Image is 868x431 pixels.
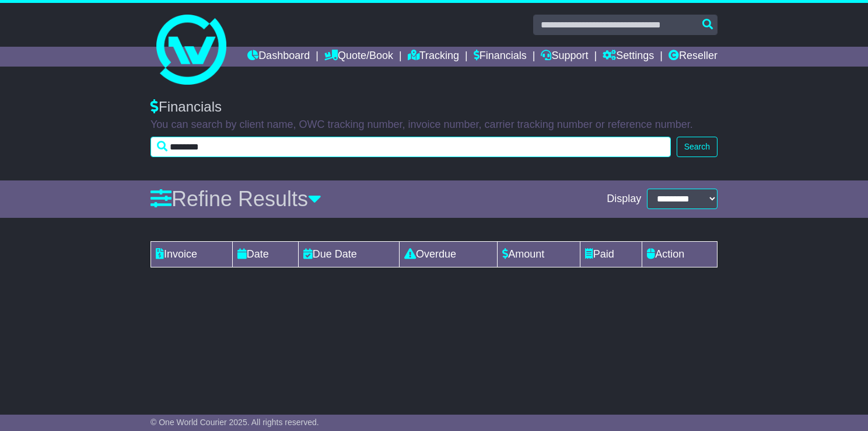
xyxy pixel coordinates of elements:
td: Action [642,241,717,267]
a: Dashboard [247,47,310,67]
td: Overdue [399,241,497,267]
td: Due Date [298,241,399,267]
td: Paid [580,241,642,267]
td: Amount [498,241,580,267]
div: Financials [150,99,717,116]
a: Settings [603,47,654,67]
a: Support [541,47,588,67]
p: You can search by client name, OWC tracking number, invoice number, carrier tracking number or re... [150,119,717,131]
span: © One World Courier 2025. All rights reserved. [150,418,319,427]
a: Financials [474,47,527,67]
button: Search [677,137,717,157]
a: Refine Results [150,187,321,211]
td: Date [232,241,298,267]
span: Display [607,193,641,206]
a: Reseller [668,47,717,67]
a: Tracking [408,47,459,67]
td: Invoice [151,241,233,267]
a: Quote/Book [324,47,393,67]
